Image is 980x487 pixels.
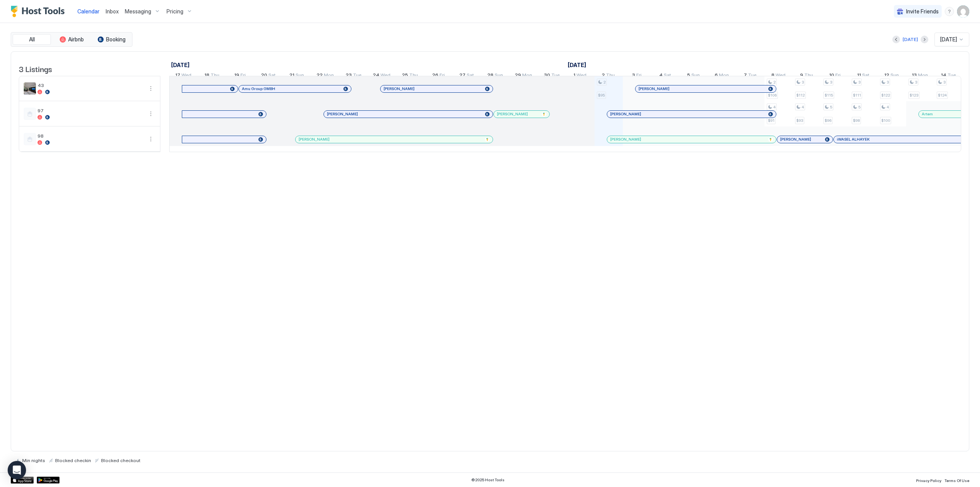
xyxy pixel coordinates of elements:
[630,71,644,82] a: October 3, 2025
[487,72,493,80] span: 28
[572,71,588,82] a: October 1, 2025
[912,72,917,80] span: 13
[687,72,690,80] span: 5
[204,72,209,80] span: 18
[101,457,140,463] span: Blocked checkout
[52,34,91,45] button: Airbnb
[471,477,505,482] span: © 2025 Host Tools
[11,477,34,484] div: App Store
[146,84,155,93] div: menu
[922,112,933,116] span: Artem
[916,476,941,484] a: Privacy Policy
[940,36,957,43] span: [DATE]
[146,84,155,93] button: More options
[324,72,334,80] span: Mon
[566,59,588,71] a: October 1, 2025
[551,72,560,80] span: Tue
[719,72,729,80] span: Mon
[882,71,901,82] a: October 12, 2025
[203,71,221,82] a: September 18, 2025
[610,137,641,142] span: [PERSON_NAME]
[603,80,606,85] span: 2
[11,6,68,17] a: Host Tools Logo
[167,8,183,15] span: Pricing
[106,36,126,43] span: Booking
[862,72,869,80] span: Sat
[38,133,143,139] span: 98
[691,72,700,80] span: Sun
[906,8,939,15] span: Invite Friends
[853,93,861,98] span: $111
[802,105,804,110] span: 4
[497,112,528,116] span: [PERSON_NAME]
[467,72,474,80] span: Sat
[881,93,890,98] span: $122
[598,93,605,98] span: $95
[855,71,871,82] a: October 11, 2025
[944,478,969,483] span: Terms Of Use
[910,93,918,98] span: $123
[37,477,60,484] div: Google Play Store
[825,93,833,98] span: $115
[106,8,119,15] span: Inbox
[146,109,155,118] button: More options
[211,72,219,80] span: Thu
[261,72,267,80] span: 20
[744,72,747,80] span: 7
[125,8,151,15] span: Messaging
[657,71,673,82] a: October 4, 2025
[944,476,969,484] a: Terms Of Use
[887,80,889,85] span: 3
[884,72,889,80] span: 12
[173,71,193,82] a: September 17, 2025
[92,34,131,45] button: Booking
[796,93,805,98] span: $112
[234,72,239,80] span: 19
[857,72,861,80] span: 11
[610,112,641,116] span: [PERSON_NAME]
[13,34,51,45] button: All
[685,71,702,82] a: October 5, 2025
[742,71,758,82] a: October 7, 2025
[232,71,248,82] a: September 19, 2025
[175,72,180,80] span: 17
[837,137,870,142] span: iWASEL ALHAYEK
[887,105,889,110] span: 4
[381,72,390,80] span: Wed
[24,82,36,95] div: listing image
[804,72,813,80] span: Thu
[55,457,91,463] span: Blocked checkin
[798,71,815,82] a: October 9, 2025
[430,71,447,82] a: September 26, 2025
[916,478,941,483] span: Privacy Policy
[181,72,191,80] span: Wed
[515,72,521,80] span: 29
[513,71,534,82] a: September 29, 2025
[713,71,731,82] a: October 6, 2025
[858,80,861,85] span: 3
[544,72,550,80] span: 30
[457,71,476,82] a: September 27, 2025
[573,72,575,80] span: 1
[315,71,336,82] a: September 22, 2025
[106,7,119,15] a: Inbox
[353,72,361,80] span: Tue
[19,63,52,74] span: 3 Listings
[768,118,774,123] span: $91
[957,5,969,18] div: User profile
[771,72,774,80] span: 8
[796,118,803,123] span: $93
[259,71,278,82] a: September 20, 2025
[921,36,928,43] button: Next month
[636,72,642,80] span: Fri
[939,71,958,82] a: October 14, 2025
[802,80,804,85] span: 3
[748,72,756,80] span: Tue
[776,72,786,80] span: Wed
[827,71,843,82] a: October 10, 2025
[835,72,841,80] span: Fri
[38,82,143,88] span: 43
[327,112,358,116] span: [PERSON_NAME]
[890,72,899,80] span: Sun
